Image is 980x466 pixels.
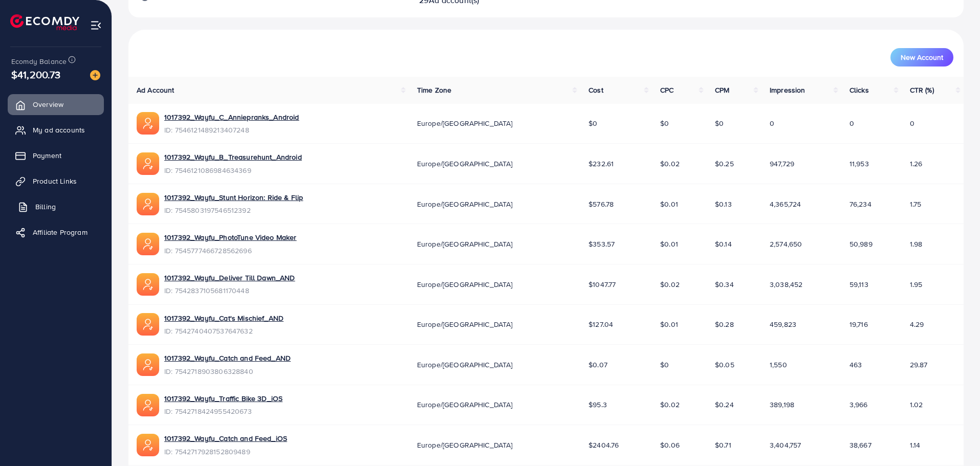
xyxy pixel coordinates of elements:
span: $353.57 [589,239,615,249]
span: $0.01 [660,319,678,329]
span: 0 [910,118,914,128]
span: 947,729 [770,159,794,169]
span: Ecomdy Balance [11,56,67,66]
span: $232.61 [589,159,614,169]
img: image [90,70,100,80]
img: ic-ads-acc.e4c84228.svg [137,112,159,135]
img: ic-ads-acc.e4c84228.svg [137,193,159,215]
img: ic-ads-acc.e4c84228.svg [137,233,159,255]
span: Clicks [850,85,869,95]
img: ic-ads-acc.e4c84228.svg [137,394,159,416]
span: 1.14 [910,440,921,450]
img: ic-ads-acc.e4c84228.svg [137,273,159,296]
span: 29.87 [910,360,928,370]
span: ID: 7542718903806328840 [164,366,291,376]
span: 389,198 [770,400,794,410]
span: 4.29 [910,319,924,329]
span: 1.95 [910,279,923,290]
span: $0 [660,360,669,370]
a: 1017392_Wayfu_C_Anniepranks_Android [164,112,299,122]
a: 1017392_Wayfu_Stunt Horizon: Ride & Flip [164,192,303,203]
span: Cost [589,85,603,95]
span: $0.06 [660,440,680,450]
span: $1047.77 [589,279,616,290]
span: ID: 7545803197546512392 [164,205,303,215]
span: $0.25 [715,159,734,169]
span: CTR (%) [910,85,934,95]
span: 59,113 [850,279,868,290]
span: $0.05 [715,360,734,370]
span: ID: 7542740407537647632 [164,326,284,336]
span: My ad accounts [33,125,85,135]
button: New Account [890,48,953,66]
span: Europe/[GEOGRAPHIC_DATA] [417,279,513,290]
span: Overview [33,99,63,109]
span: $0.07 [589,360,607,370]
a: 1017392_Wayfu_Traffic Bike 3D_iOS [164,393,282,404]
span: $0.28 [715,319,734,329]
span: CPC [660,85,673,95]
span: Payment [33,150,61,161]
span: $127.04 [589,319,613,329]
span: $0.02 [660,400,680,410]
span: Product Links [33,176,77,186]
img: ic-ads-acc.e4c84228.svg [137,313,159,336]
span: $0.24 [715,400,734,410]
span: Europe/[GEOGRAPHIC_DATA] [417,400,513,410]
span: New Account [901,54,943,61]
span: 1.98 [910,239,923,249]
span: 0 [770,118,774,128]
span: 2,574,650 [770,239,802,249]
span: Europe/[GEOGRAPHIC_DATA] [417,319,513,329]
a: 1017392_Wayfu_PhotoTune Video Maker [164,232,297,242]
span: $0 [660,118,669,128]
span: Impression [770,85,805,95]
span: 3,038,452 [770,279,802,290]
img: ic-ads-acc.e4c84228.svg [137,353,159,376]
a: 1017392_Wayfu_Deliver Till Dawn_AND [164,273,295,283]
span: ID: 7542717928152809489 [164,447,287,457]
span: CPM [715,85,729,95]
img: logo [10,14,79,30]
span: 38,667 [850,440,872,450]
a: 1017392_Wayfu_Catch and Feed_iOS [164,433,287,443]
span: Europe/[GEOGRAPHIC_DATA] [417,199,513,209]
span: 1,550 [770,360,787,370]
span: $0 [589,118,597,128]
span: $0.01 [660,199,678,209]
span: $2404.76 [589,440,619,450]
span: 3,966 [850,400,868,410]
span: $0.01 [660,239,678,249]
span: 0 [850,118,854,128]
span: Time Zone [417,85,451,95]
img: ic-ads-acc.e4c84228.svg [137,152,159,175]
span: 76,234 [850,199,872,209]
span: ID: 7542718424955420673 [164,406,282,416]
span: Affiliate Program [33,227,88,237]
span: Europe/[GEOGRAPHIC_DATA] [417,239,513,249]
img: menu [90,19,102,31]
a: 1017392_Wayfu_Catch and Feed_AND [164,353,291,363]
span: Billing [35,202,56,212]
span: 459,823 [770,319,796,329]
span: 1.02 [910,400,923,410]
span: $0.02 [660,159,680,169]
span: 1.26 [910,159,923,169]
span: ID: 7542837105681170448 [164,285,295,296]
span: $95.3 [589,400,607,410]
span: ID: 7546121489213407248 [164,125,299,135]
a: My ad accounts [8,120,104,140]
span: 19,716 [850,319,868,329]
span: $0.71 [715,440,731,450]
span: $41,200.73 [11,67,61,82]
a: Overview [8,94,104,115]
span: 50,989 [850,239,873,249]
span: $0.14 [715,239,732,249]
a: 1017392_Wayfu_Cat's Mischief_AND [164,313,284,323]
span: 11,953 [850,159,869,169]
span: $0.34 [715,279,734,290]
span: Europe/[GEOGRAPHIC_DATA] [417,159,513,169]
span: 463 [850,360,862,370]
a: Payment [8,145,104,166]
